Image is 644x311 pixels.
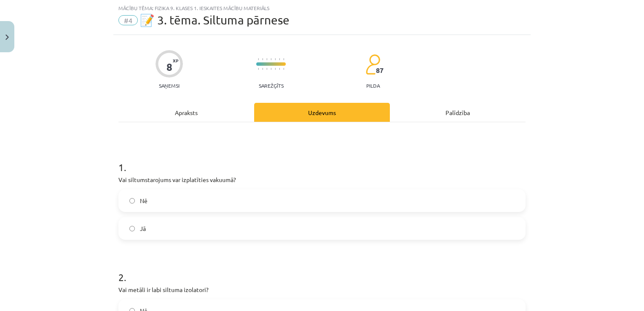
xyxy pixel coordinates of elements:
span: Jā [140,224,146,233]
div: Apraksts [118,103,254,122]
img: icon-short-line-57e1e144782c952c97e751825c79c345078a6d821885a25fce030b3d8c18986b.svg [275,68,276,70]
p: Vai siltumstarojums var izplatīties vakuumā? [118,175,526,184]
div: 8 [166,61,172,73]
p: pilda [366,83,380,88]
div: Mācību tēma: Fizika 9. klases 1. ieskaites mācību materiāls [118,5,526,11]
img: icon-short-line-57e1e144782c952c97e751825c79c345078a6d821885a25fce030b3d8c18986b.svg [283,68,284,70]
p: Saņemsi [156,83,183,88]
span: #4 [118,15,138,25]
h1: 2 . [118,257,526,283]
img: icon-close-lesson-0947bae3869378f0d4975bcd49f059093ad1ed9edebbc8119c70593378902aed.svg [5,35,9,40]
img: icon-short-line-57e1e144782c952c97e751825c79c345078a6d821885a25fce030b3d8c18986b.svg [275,58,276,60]
span: 87 [376,67,384,74]
img: icon-short-line-57e1e144782c952c97e751825c79c345078a6d821885a25fce030b3d8c18986b.svg [266,58,267,60]
img: icon-short-line-57e1e144782c952c97e751825c79c345078a6d821885a25fce030b3d8c18986b.svg [262,68,263,70]
span: XP [173,58,178,63]
div: Uzdevums [254,103,390,122]
span: Nē [140,196,148,205]
img: icon-short-line-57e1e144782c952c97e751825c79c345078a6d821885a25fce030b3d8c18986b.svg [271,68,271,70]
div: Palīdzība [390,103,526,122]
input: Nē [129,198,135,204]
img: icon-short-line-57e1e144782c952c97e751825c79c345078a6d821885a25fce030b3d8c18986b.svg [279,68,280,70]
input: Jā [129,226,135,231]
img: icon-short-line-57e1e144782c952c97e751825c79c345078a6d821885a25fce030b3d8c18986b.svg [258,68,259,70]
h1: 1 . [118,147,526,173]
img: icon-short-line-57e1e144782c952c97e751825c79c345078a6d821885a25fce030b3d8c18986b.svg [283,58,284,60]
img: students-c634bb4e5e11cddfef0936a35e636f08e4e9abd3cc4e673bd6f9a4125e45ecb1.svg [365,54,380,75]
p: Vai metāli ir labi siltuma izolatori? [118,285,526,294]
img: icon-short-line-57e1e144782c952c97e751825c79c345078a6d821885a25fce030b3d8c18986b.svg [271,58,271,60]
img: icon-short-line-57e1e144782c952c97e751825c79c345078a6d821885a25fce030b3d8c18986b.svg [258,58,259,60]
p: Sarežģīts [259,83,284,88]
img: icon-short-line-57e1e144782c952c97e751825c79c345078a6d821885a25fce030b3d8c18986b.svg [266,68,267,70]
span: 📝 3. tēma. Siltuma pārnese [140,13,290,27]
img: icon-short-line-57e1e144782c952c97e751825c79c345078a6d821885a25fce030b3d8c18986b.svg [279,58,280,60]
img: icon-short-line-57e1e144782c952c97e751825c79c345078a6d821885a25fce030b3d8c18986b.svg [262,58,263,60]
